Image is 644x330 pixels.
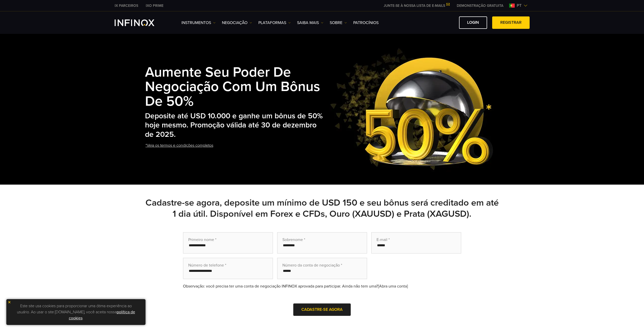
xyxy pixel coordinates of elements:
[9,302,143,322] p: Este site usa cookies para proporcionar uma ótima experiência ao usuário. Ao usar o site [DOMAIN_...
[453,3,507,8] a: INFINOX MENU
[145,64,320,110] strong: Aumente seu poder de negociação com um bônus de 50%
[293,303,351,316] button: Cadastre-se agora
[492,16,530,29] a: Registrar
[115,19,166,26] a: INFINOX Logo
[297,20,323,26] a: Saiba mais
[8,300,11,304] img: yellow close icon
[515,3,524,9] span: pt
[459,16,487,29] a: Login
[353,20,379,26] a: Patrocínios
[142,3,167,8] a: INFINOX
[145,139,214,152] a: *Veja os termos e condições completos
[222,20,252,26] a: NEGOCIAÇÃO
[183,283,461,289] div: Observação: você precisa ter uma conta de negociação INFINOX aprovada para participar. Ainda não ...
[330,20,347,26] a: SOBRE
[181,20,216,26] a: Instrumentos
[111,3,142,8] a: INFINOX
[378,284,408,289] a: [Abra uma conta]
[145,112,325,139] h2: Deposite até USD 10.000 e ganhe um bônus de 50% hoje mesmo. Promoção válida até 30 de dezembro de...
[145,197,499,219] h2: Cadastre-se agora, deposite um mínimo de USD 150 e seu bônus será creditado em até 1 dia útil. Di...
[258,20,291,26] a: PLATAFORMAS
[380,4,453,8] a: JUNTE-SE À NOSSA LISTA DE E-MAILS
[301,307,343,312] span: Cadastre-se agora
